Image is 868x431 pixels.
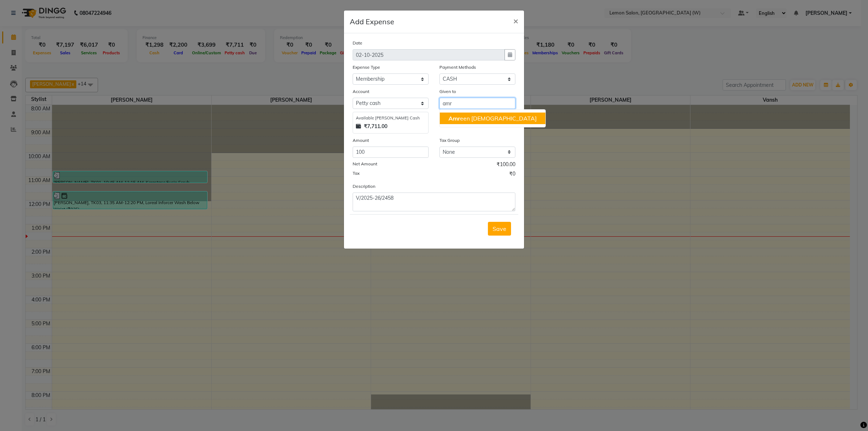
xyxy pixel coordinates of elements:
div: Available [PERSON_NAME] Cash [356,115,425,121]
label: Net Amount [353,161,377,167]
label: Amount [353,137,369,144]
span: Amr [448,115,460,122]
input: Amount [353,147,429,158]
ngb-highlight: een [DEMOGRAPHIC_DATA] [448,115,537,122]
label: Given to [439,88,456,95]
button: Close [507,10,524,31]
span: × [513,15,518,26]
label: Tax [353,170,359,177]
input: Given to [439,98,515,109]
span: Save [493,225,506,232]
label: Account [353,88,369,95]
label: Expense Type [353,64,380,71]
span: ₹0 [509,170,515,179]
label: Payment Methods [439,64,476,71]
label: Date [353,40,362,46]
label: Description [353,183,375,190]
strong: ₹7,711.00 [364,123,387,130]
h5: Add Expense [350,16,394,27]
label: Tax Group [439,137,460,144]
span: ₹100.00 [497,161,515,170]
button: Save [488,222,511,236]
